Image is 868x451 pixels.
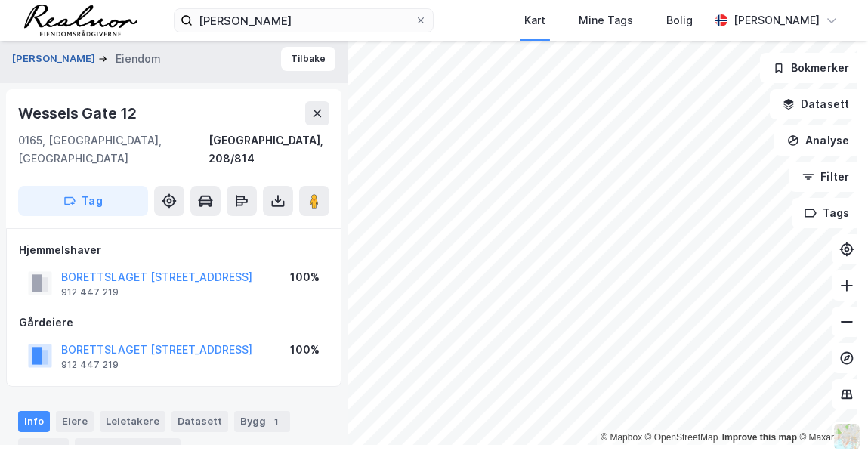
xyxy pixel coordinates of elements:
div: 100% [290,341,320,359]
button: Tilbake [281,47,335,71]
div: Kart [524,11,545,29]
button: Tags [792,198,862,228]
button: Datasett [770,89,862,119]
div: [GEOGRAPHIC_DATA], 208/814 [209,131,329,168]
button: Analyse [774,125,862,156]
div: Eiere [56,411,94,432]
div: 1 [269,414,284,429]
div: Kontrollprogram for chat [792,378,868,451]
div: 912 447 219 [61,359,119,371]
div: Hjemmelshaver [19,241,329,259]
div: Datasett [171,411,228,432]
button: Tag [18,186,148,216]
div: 100% [290,268,320,286]
div: Mine Tags [579,11,633,29]
iframe: Chat Widget [792,378,868,451]
div: [PERSON_NAME] [734,11,820,29]
a: Mapbox [601,432,642,443]
a: Improve this map [722,432,797,443]
div: Wessels Gate 12 [18,101,140,125]
input: Søk på adresse, matrikkel, gårdeiere, leietakere eller personer [193,9,415,32]
div: Gårdeiere [19,314,329,332]
a: OpenStreetMap [645,432,718,443]
div: Bolig [666,11,693,29]
div: Leietakere [100,411,165,432]
div: 0165, [GEOGRAPHIC_DATA], [GEOGRAPHIC_DATA] [18,131,209,168]
div: Eiendom [116,50,161,68]
button: Bokmerker [760,53,862,83]
div: Bygg [234,411,290,432]
div: Info [18,411,50,432]
button: [PERSON_NAME] [12,51,98,66]
button: Filter [789,162,862,192]
div: 912 447 219 [61,286,119,298]
img: realnor-logo.934646d98de889bb5806.png [24,5,137,36]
